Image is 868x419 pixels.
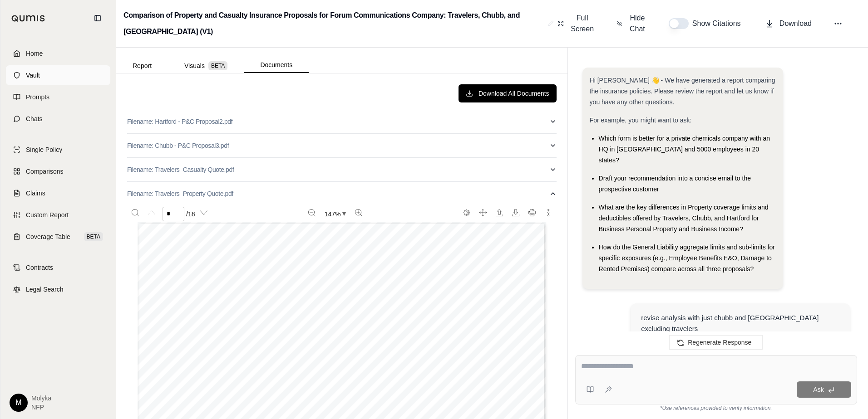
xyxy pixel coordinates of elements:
[26,93,49,102] span: Prompts
[26,49,43,58] span: Home
[813,386,824,393] span: Ask
[31,394,51,403] span: Molyka
[26,167,63,176] span: Comparisons
[321,207,350,221] button: Zoom document
[6,279,110,299] a: Legal Search
[761,15,815,33] button: Download
[26,285,64,294] span: Legal Search
[613,9,651,38] button: Hide Chat
[244,58,309,73] button: Documents
[128,205,143,220] button: Search
[225,400,349,406] span: FORUM COMMUNICATIONS COMPANY
[225,384,280,391] span: [PERSON_NAME]
[26,263,53,272] span: Contracts
[688,339,751,346] span: Regenerate Response
[127,117,232,126] p: Filename: Hartford - P&C Proposal2.pdf
[11,15,45,22] img: Qumis Logo
[207,293,209,299] span: ,
[459,205,474,220] button: Switch to the dark theme
[26,145,62,154] span: Single Policy
[168,58,244,73] button: Visuals
[590,77,775,106] span: Hi [PERSON_NAME] 👋 - We have generated a report comparing the insurance policies. Please review t...
[31,403,51,412] span: NFP
[6,161,110,181] a: Comparisons
[425,267,427,272] span: -
[221,293,237,299] span: 06183
[186,400,197,406] span: Re:
[26,232,70,241] span: Coverage Table
[127,141,229,150] p: Filename: Chubb - P&C Proposal3.pdf
[90,11,105,25] button: Collapse sidebar
[123,7,544,40] h2: Comparison of Property and Casualty Insurance Proposals for Forum Communications Company: Travele...
[197,205,211,220] button: Next page
[492,205,507,220] button: Open file
[6,109,110,129] a: Chats
[127,158,557,181] button: Filename: Travelers_Casualty Quote.pdf
[325,209,341,219] span: 147 %
[186,286,249,292] span: [GEOGRAPHIC_DATA]
[144,205,159,220] button: Previous page
[779,18,812,29] span: Download
[6,87,110,107] a: Prompts
[6,65,110,85] a: Vault
[6,258,110,278] a: Contracts
[289,307,395,314] span: PROPERTY/BOILER QUOTATION
[186,293,248,299] span: [GEOGRAPHIC_DATA]
[6,227,110,247] a: Coverage TableBETA
[476,205,490,220] button: Full screen
[599,135,770,164] span: Which form is better for a private chemicals company with an HQ in [GEOGRAPHIC_DATA] and 5000 emp...
[26,210,69,219] span: Custom Report
[599,175,751,193] span: Draft your recommendation into a concise email to the prospective customer
[127,134,557,157] button: Filename: Chubb - P&C Proposal3.pdf
[127,165,234,174] p: Filename: Travelers_Casualty Quote.pdf
[6,183,110,203] a: Claims
[569,13,595,34] span: Full Screen
[186,279,211,285] span: Travelers
[402,267,424,272] span: (860) 954
[384,254,428,260] span: Account Executive
[508,205,523,220] button: Download
[225,407,271,414] span: P.O. BOX 2020
[554,9,599,38] button: Full Screen
[628,13,647,34] span: Hide Chat
[186,209,195,219] span: / 18
[10,394,28,412] div: M
[208,61,227,70] span: BETA
[163,207,184,221] input: Enter a page number
[127,189,233,198] p: Filename: Travelers_Property Quote.pdf
[541,205,556,220] button: More actions
[186,346,244,353] span: 45 EXECUTIVE DR
[797,381,851,398] button: Ask
[575,404,857,412] div: *Use references provided to verify information.
[26,189,45,198] span: Claims
[384,261,448,266] span: National Accounts Property
[427,267,439,272] span: 4749
[6,205,110,225] a: Custom Report
[525,205,539,220] button: Print
[305,205,319,220] button: Zoom out
[599,244,775,273] span: How do the General Liability aggregate limits and sub-limits for specific exposures (e.g., Employ...
[669,335,763,350] button: Regenerate Response
[590,117,692,124] span: For example, you might want to ask:
[84,232,103,241] span: BETA
[211,293,219,299] span: CT
[641,312,839,334] div: revise analysis with just chubb and [GEOGRAPHIC_DATA] excluding travelers
[127,182,557,205] button: Filename: Travelers_Property Quote.pdf
[6,44,110,63] a: Home
[459,84,557,102] button: Download All Documents
[186,338,281,345] span: NFP PROPERTY & CASUALTY
[384,247,444,254] span: [PERSON_NAME]
[26,114,43,123] span: Chats
[384,267,400,272] span: Phone:
[127,110,557,133] button: Filename: Hartford - P&C Proposal2.pdf
[599,204,769,233] span: What are the key differences in Property coverage limits and deductibles offered by Travelers, Ch...
[186,384,206,391] span: ATTN:
[116,58,168,73] button: Report
[26,71,40,80] span: Vault
[351,205,366,220] button: Zoom in
[186,323,207,330] span: [DATE]
[692,18,743,29] span: Show Citations
[6,140,110,160] a: Single Policy
[186,353,256,360] span: [GEOGRAPHIC_DATA]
